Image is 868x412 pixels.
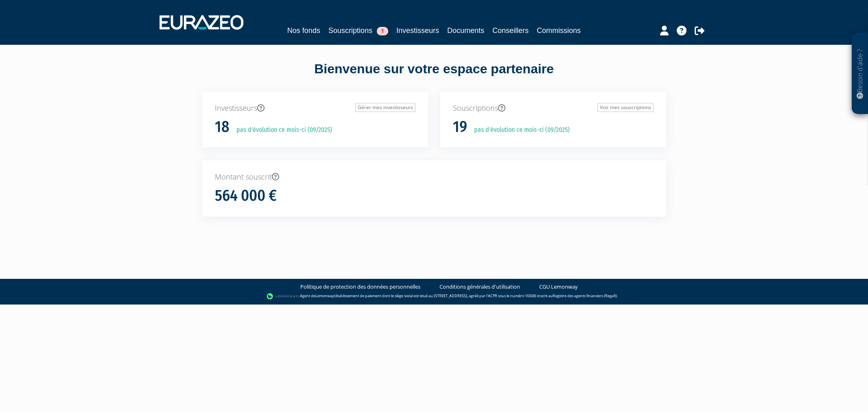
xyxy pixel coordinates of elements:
p: pas d'évolution ce mois-ci (09/2025) [231,125,332,135]
div: Bienvenue sur votre espace partenaire [196,60,672,92]
a: Investisseurs [396,25,439,36]
a: Voir mes souscriptions [597,103,654,112]
a: Conditions générales d'utilisation [439,283,520,291]
img: 1732889491-logotype_eurazeo_blanc_rvb.png [160,15,243,30]
a: Registre des agents financiers (Regafi) [553,293,617,298]
h1: 19 [453,118,467,136]
h1: 18 [215,118,230,136]
a: Gérer mes investisseurs [355,103,415,112]
p: pas d'évolution ce mois-ci (09/2025) [468,125,570,135]
div: - Agent de (établissement de paiement dont le siège social est situé au [STREET_ADDRESS], agréé p... [8,292,860,300]
p: Montant souscrit [215,172,654,182]
img: logo-lemonway.png [267,292,298,300]
a: Souscriptions1 [328,25,388,36]
a: Lemonway [315,293,334,298]
a: Nos fonds [287,25,320,36]
span: 1 [377,27,388,35]
a: Commissions [537,25,581,36]
a: CGU Lemonway [539,283,578,291]
h1: 564 000 € [215,187,277,204]
p: Souscriptions [453,103,654,114]
a: Politique de protection des données personnelles [300,283,420,291]
p: Investisseurs [215,103,415,114]
p: Besoin d'aide ? [855,37,865,110]
a: Conseillers [492,25,529,36]
a: Documents [447,25,484,36]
